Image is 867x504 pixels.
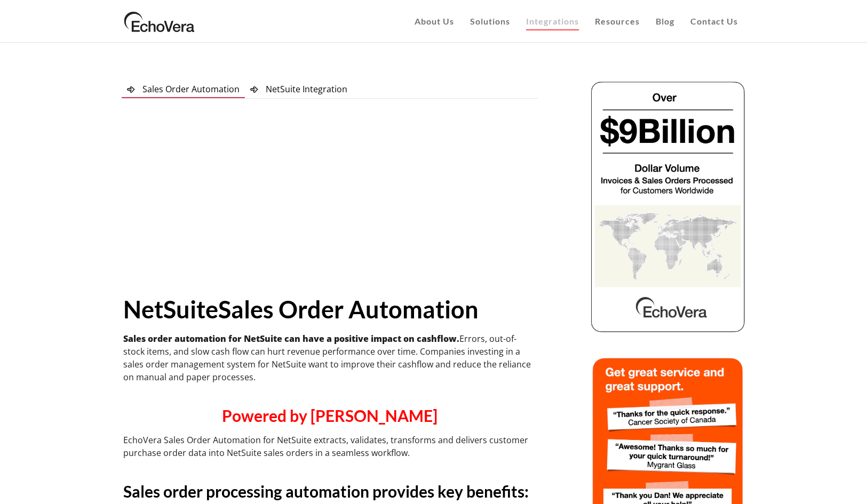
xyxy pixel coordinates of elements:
p: EchoVera Sales Order Automation for NetSuite extracts, validates, transforms and delivers custome... [123,434,536,459]
span: Powered by [PERSON_NAME] [222,406,438,425]
p: Errors, out-of-stock items, and slow cash flow can hurt revenue performance over time. Companies ... [123,332,536,383]
span: Resources [595,16,640,26]
span: Sales Order Automation [142,83,240,95]
a: NetSuite Integration [245,80,353,98]
strong: Sales order processing automation provides key benefits: [123,482,529,501]
span: NetSuite Integration [266,83,347,95]
span: Contact Us [690,16,738,26]
img: echovera dollar volume [590,80,746,333]
iframe: YouTube video player [180,108,479,276]
span: Integrations [526,16,579,26]
span: About Us [415,16,454,26]
span: Blog [656,16,674,26]
strong: Sales Order Automation [218,295,479,324]
a: Sales Order Automation [122,80,245,98]
span: Solutions [470,16,510,26]
img: EchoVera [122,8,197,35]
strong: Sales order automation for NetSuite can have a positive impact on cashflow. [123,333,459,345]
strong: NetSuite [123,295,218,324]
